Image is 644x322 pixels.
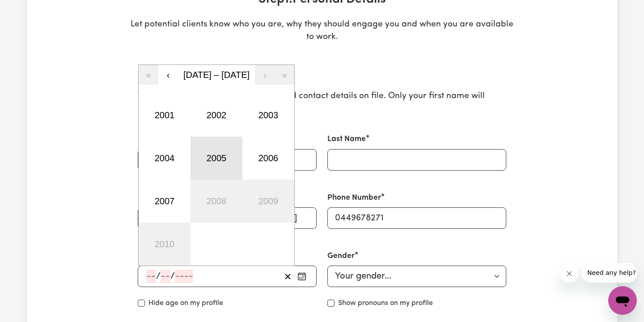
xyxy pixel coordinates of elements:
span: / [156,271,161,281]
label: Show pronouns on my profile [338,298,433,309]
button: 2003 [242,94,294,137]
button: 2001 [139,94,191,137]
button: 2005 [191,137,242,180]
button: 2004 [139,137,191,180]
button: 2006 [242,137,294,180]
input: ---- [175,270,193,283]
input: -- [146,270,156,283]
button: › [255,65,275,85]
button: 2007 [139,180,191,223]
label: Date of Birth [138,250,184,262]
p: Let potential clients know who you are, why they should engage you and when you are available to ... [131,18,513,44]
label: Email [138,192,158,204]
span: / [170,271,175,281]
label: Hide age on my profile [148,298,223,309]
label: Phone Number [327,192,381,204]
button: 2010 [139,223,191,266]
iframe: Close message [560,265,578,283]
button: « [139,65,158,85]
label: Last Name [327,133,366,145]
button: » [275,65,294,85]
p: We need to have your identification and contact details on file. Only your first name will appear... [138,90,506,116]
iframe: Button to launch messaging window [608,286,637,315]
h2: Personal Details [138,69,506,86]
button: 2009 [242,180,294,223]
button: ‹ [158,65,178,85]
iframe: Message from company [582,263,637,283]
button: 2008 [191,180,242,223]
input: -- [161,270,170,283]
span: [DATE] – [DATE] [183,70,250,80]
label: Gender [327,250,355,262]
label: First Name [138,133,177,145]
button: 2002 [191,94,242,137]
button: [DATE] – [DATE] [178,65,255,85]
